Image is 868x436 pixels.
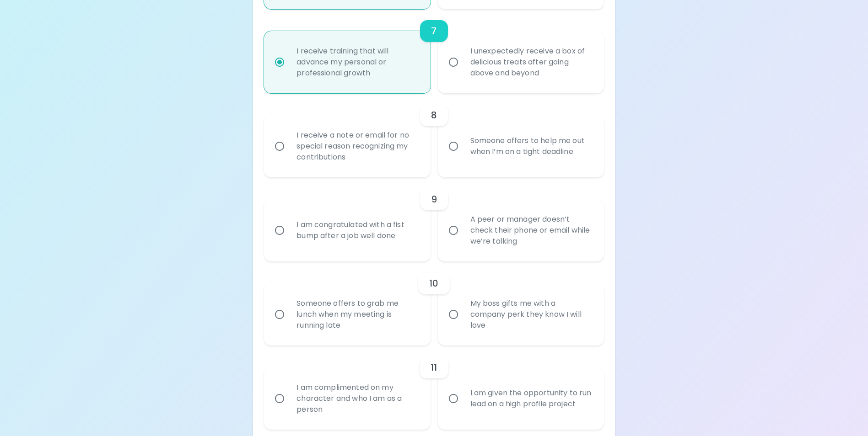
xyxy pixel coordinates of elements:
div: I am given the opportunity to run lead on a high profile project [463,377,599,420]
div: choice-group-check [264,93,604,177]
div: choice-group-check [264,261,604,346]
div: choice-group-check [264,9,604,93]
div: I unexpectedly receive a box of delicious treats after going above and beyond [463,35,599,90]
h6: 7 [431,24,437,38]
div: I receive a note or email for no special reason recognizing my contributions [289,119,425,174]
div: Someone offers to grab me lunch when my meeting is running late [289,287,425,342]
div: I am congratulated with a fist bump after a job well done [289,208,425,252]
div: choice-group-check [264,346,604,430]
div: I am complimented on my character and who I am as a person [289,371,425,426]
div: Someone offers to help me out when I’m on a tight deadline [463,124,599,168]
div: choice-group-check [264,177,604,261]
h6: 9 [431,192,437,207]
h6: 8 [431,108,437,122]
div: I receive training that will advance my personal or professional growth [289,35,425,90]
div: My boss gifts me with a company perk they know I will love [463,287,599,342]
h6: 10 [429,276,438,291]
div: A peer or manager doesn’t check their phone or email while we’re talking [463,203,599,258]
h6: 11 [431,360,437,375]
